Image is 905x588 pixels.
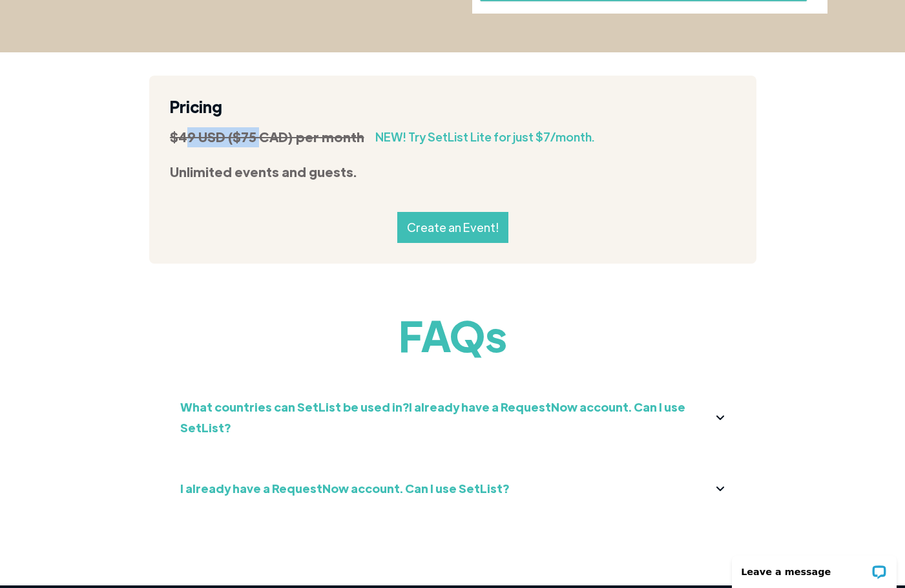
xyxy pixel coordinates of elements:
strong: Unlimited events and guests. [170,163,357,180]
img: dropdown icon [716,415,724,420]
strong: What countries can SetList be used in?I already have a RequestNow account. Can I use SetList? [180,399,685,435]
img: down arrow [716,487,725,491]
a: Create an Event! [397,212,508,243]
h1: FAQs [149,309,756,361]
strong: $49 USD ($75 CAD) per month [170,129,364,145]
strong: Pricing [170,96,222,116]
strong: I already have a RequestNow account. Can I use SetList? [180,481,509,496]
iframe: LiveChat chat widget [723,547,905,588]
div: NEW! Try SetList Lite for just $7/month. [375,127,595,147]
